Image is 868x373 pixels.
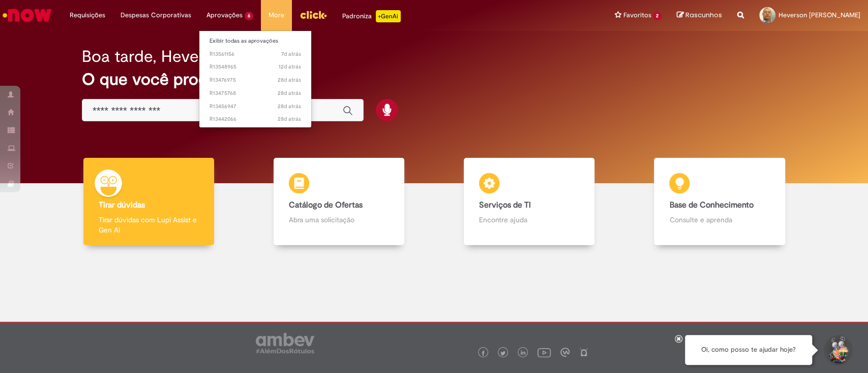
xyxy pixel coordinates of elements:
[342,10,401,22] div: Padroniza
[278,89,301,97] time: 03/09/2025 10:17:27
[278,115,301,123] time: 02/09/2025 17:20:38
[537,346,551,359] img: logo_footer_youtube.png
[82,71,786,88] h2: O que você procura hoje?
[300,7,327,22] img: click_logo_yellow_360x200.png
[206,10,243,20] span: Aprovações
[199,49,311,60] a: Aberto R13561156 :
[289,200,363,210] b: Catálogo de Ofertas
[281,50,301,58] span: 7d atrás
[99,200,145,210] b: Tirar dúvidas
[209,103,301,111] span: R13456947
[279,63,301,71] time: 18/09/2025 23:11:09
[677,11,722,20] a: Rascunhos
[289,215,389,225] p: Abra uma solicitação
[685,335,812,365] div: Oi, como posso te ajudar hoje?
[245,12,253,20] span: 6
[70,10,105,20] span: Requisições
[199,88,311,99] a: Aberto R13475768 :
[199,75,311,86] a: Aberto R13476975 :
[121,10,191,20] span: Despesas Corporativas
[278,115,301,123] span: 28d atrás
[209,50,301,58] span: R13561156
[279,63,301,71] span: 12d atrás
[199,36,311,47] a: Exibir todas as aprovações
[278,76,301,84] span: 28d atrás
[278,76,301,84] time: 03/09/2025 13:46:14
[376,10,401,22] p: +GenAi
[560,348,570,357] img: logo_footer_workplace.png
[99,215,199,235] p: Tirar dúvidas com Lupi Assist e Gen Ai
[479,215,579,225] p: Encontre ajuda
[500,351,505,356] img: logo_footer_twitter.png
[278,89,301,97] span: 28d atrás
[53,158,244,246] a: Tirar dúvidas Tirar dúvidas com Lupi Assist e Gen Ai
[623,10,651,20] span: Favoritos
[209,115,301,123] span: R13442066
[669,200,753,210] b: Base de Conhecimento
[278,103,301,110] span: 28d atrás
[281,50,301,58] time: 23/09/2025 23:10:34
[256,333,314,353] img: logo_footer_ambev_rotulo_gray.png
[1,5,53,25] img: ServiceNow
[624,158,815,246] a: Base de Conhecimento Consulte e aprenda
[268,10,284,20] span: More
[199,114,311,125] a: Aberto R13442066 :
[199,101,311,112] a: Aberto R13456947 :
[199,30,312,128] ul: Aprovações
[653,12,662,20] span: 2
[521,350,526,356] img: logo_footer_linkedin.png
[209,89,301,97] span: R13475768
[822,335,853,365] button: Iniciar Conversa de Suporte
[434,158,624,246] a: Serviços de TI Encontre ajuda
[278,103,301,110] time: 02/09/2025 17:24:10
[199,61,311,73] a: Aberto R13548965 :
[244,158,434,246] a: Catálogo de Ofertas Abra uma solicitação
[579,348,588,357] img: logo_footer_naosei.png
[82,48,231,65] h2: Boa tarde, Heverson
[209,63,301,71] span: R13548965
[481,351,486,356] img: logo_footer_facebook.png
[209,76,301,84] span: R13476975
[779,11,860,19] span: Heverson [PERSON_NAME]
[669,215,769,225] p: Consulte e aprenda
[685,10,722,20] span: Rascunhos
[479,200,531,210] b: Serviços de TI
